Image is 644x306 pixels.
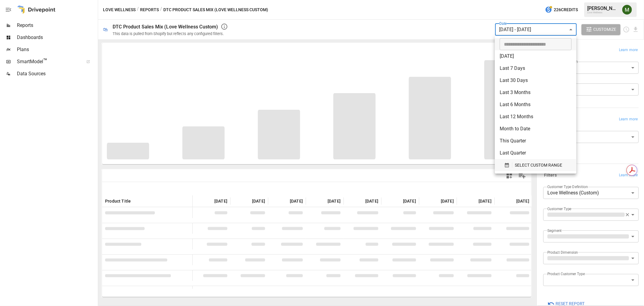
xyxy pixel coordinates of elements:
[495,74,576,86] li: Last 30 Days
[495,123,576,135] li: Month to Date
[500,159,572,171] button: SELECT CUSTOM RANGE
[495,62,576,74] li: Last 7 Days
[495,99,576,111] li: Last 6 Months
[495,111,576,123] li: Last 12 Months
[495,50,576,62] li: [DATE]
[495,86,576,99] li: Last 3 Months
[515,161,562,169] span: SELECT CUSTOM RANGE
[495,147,576,159] li: Last Quarter
[495,135,576,147] li: This Quarter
